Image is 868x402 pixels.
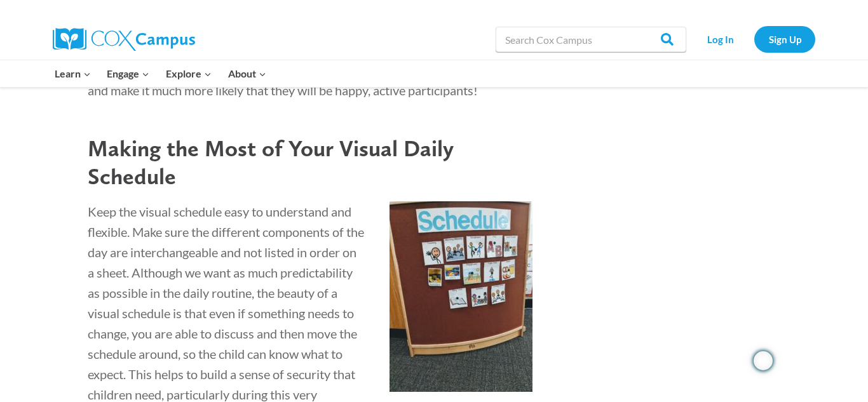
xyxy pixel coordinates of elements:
[99,60,158,87] button: Child menu of Engage
[158,60,220,87] button: Child menu of Explore
[46,60,274,87] nav: Primary Navigation
[46,60,99,87] button: Child menu of Learn
[88,135,532,189] h2: Making the Most of Your Visual Daily Schedule
[220,60,275,87] button: Child menu of About
[693,26,815,52] nav: Secondary Navigation
[693,26,748,52] a: Log In
[53,28,195,51] img: Cox Campus
[754,26,815,52] a: Sign Up
[496,27,686,52] input: Search Cox Campus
